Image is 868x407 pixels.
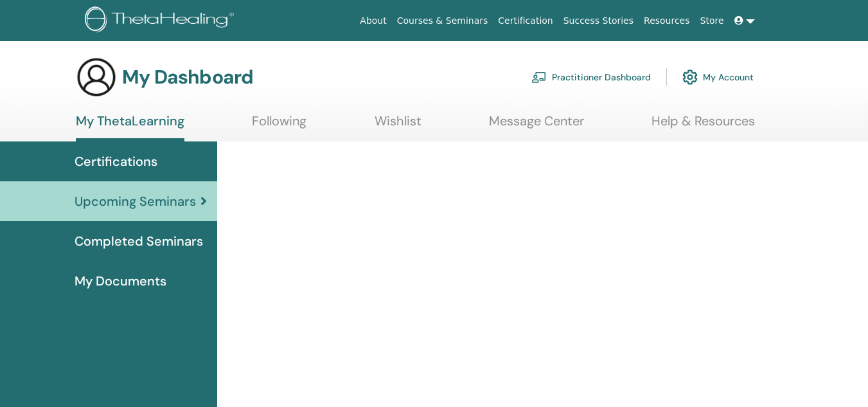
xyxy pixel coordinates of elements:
a: Resources [639,9,695,33]
img: cog.svg [682,66,698,88]
a: Certification [493,9,558,33]
a: Practitioner Dashboard [531,63,651,91]
a: My Account [682,63,754,91]
a: My ThetaLearning [76,113,184,141]
span: Upcoming Seminars [75,192,196,211]
a: About [355,9,391,33]
span: Completed Seminars [75,231,203,251]
a: Following [252,113,306,138]
a: Success Stories [558,9,639,33]
a: Wishlist [375,113,421,138]
a: Help & Resources [651,113,755,138]
h3: My Dashboard [122,66,253,89]
img: logo.png [85,6,238,35]
a: Store [695,9,729,33]
span: Certifications [75,152,157,171]
a: Courses & Seminars [392,9,493,33]
img: generic-user-icon.jpg [76,57,117,98]
img: chalkboard-teacher.svg [531,71,547,83]
a: Message Center [489,113,584,138]
span: My Documents [75,271,166,291]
